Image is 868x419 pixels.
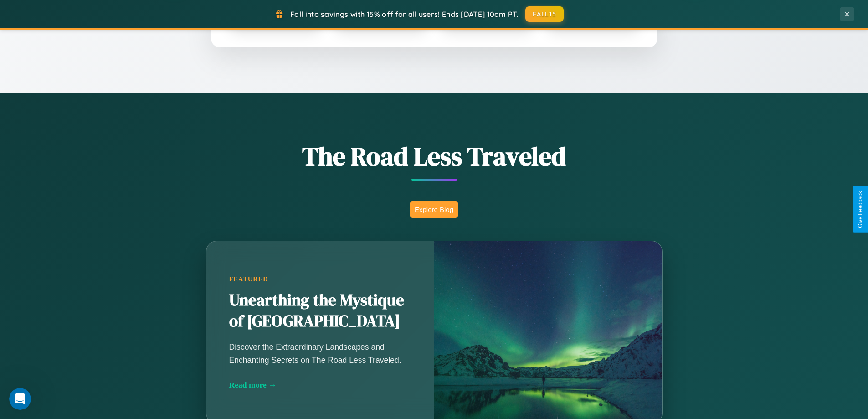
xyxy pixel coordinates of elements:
div: Featured [229,275,411,283]
p: Discover the Extraordinary Landscapes and Enchanting Secrets on The Road Less Traveled. [229,341,411,366]
iframe: Intercom live chat [9,388,31,410]
h2: Unearthing the Mystique of [GEOGRAPHIC_DATA] [229,290,411,332]
h1: The Road Less Traveled [161,139,708,174]
div: Give Feedback [857,191,863,228]
button: Explore Blog [410,201,458,218]
div: Read more → [229,380,411,390]
span: Fall into savings with 15% off for all users! Ends [DATE] 10am PT. [290,10,519,19]
button: FALL15 [525,6,564,22]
